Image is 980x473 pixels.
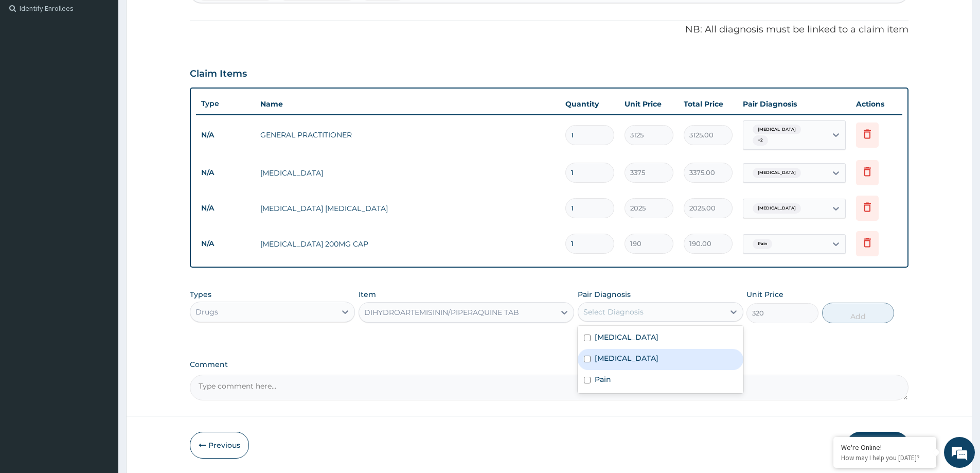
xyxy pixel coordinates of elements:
button: Previous [190,432,249,459]
td: N/A [196,126,255,145]
div: Select Diagnosis [583,307,644,317]
th: Quantity [560,94,619,114]
label: [MEDICAL_DATA] [595,353,658,363]
td: [MEDICAL_DATA] [255,163,560,183]
h3: Claim Items [190,68,247,80]
img: d_794563401_company_1708531726252_794563401 [19,51,42,77]
th: Type [196,94,255,113]
td: [MEDICAL_DATA] [MEDICAL_DATA] [255,198,560,219]
td: [MEDICAL_DATA] 200MG CAP [255,234,560,254]
td: N/A [196,163,255,182]
button: Submit [847,432,908,459]
span: [MEDICAL_DATA] [753,203,801,214]
button: Add [822,303,894,323]
span: We're online! [60,130,142,234]
span: + 2 [753,135,768,146]
th: Name [255,94,560,114]
td: GENERAL PRACTITIONER [255,125,560,145]
th: Total Price [679,94,738,114]
div: We're Online! [841,443,929,452]
label: Pain [595,374,611,384]
th: Actions [851,94,902,114]
label: [MEDICAL_DATA] [595,332,658,342]
span: Pain [753,239,772,249]
label: Item [359,289,376,300]
textarea: Type your message and hit 'Enter' [5,281,196,317]
td: N/A [196,199,255,218]
label: Types [190,290,211,299]
div: Chat with us now [54,58,173,71]
label: Pair Diagnosis [578,289,631,300]
label: Unit Price [746,289,783,300]
td: N/A [196,234,255,253]
label: Comment [190,360,908,369]
div: DIHYDROARTEMISININ/PIPERAQUINE TAB [364,307,519,318]
div: Minimize live chat window [169,5,193,30]
span: [MEDICAL_DATA] [753,168,801,178]
th: Pair Diagnosis [738,94,851,114]
th: Unit Price [619,94,679,114]
p: NB: All diagnosis must be linked to a claim item [190,23,908,37]
p: How may I help you today? [841,453,929,462]
div: Drugs [195,307,218,317]
span: [MEDICAL_DATA] [753,125,801,135]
